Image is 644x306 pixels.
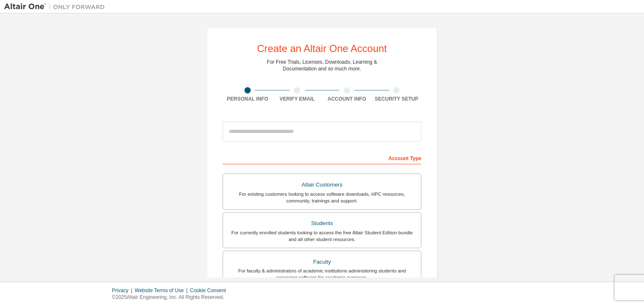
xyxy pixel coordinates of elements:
[228,256,416,268] div: Faculty
[257,44,387,54] div: Create an Altair One Account
[228,267,416,281] div: For faculty & administrators of academic institutions administering students and accessing softwa...
[112,294,231,301] p: © 2025 Altair Engineering, Inc. All Rights Reserved.
[273,96,322,102] div: Verify Email
[223,96,273,102] div: Personal Info
[135,287,190,294] div: Website Terms of Use
[228,229,416,243] div: For currently enrolled students looking to access the free Altair Student Edition bundle and all ...
[223,151,421,164] div: Account Type
[322,96,372,102] div: Account Info
[228,179,416,191] div: Altair Customers
[267,59,377,72] div: For Free Trials, Licenses, Downloads, Learning & Documentation and so much more.
[190,287,231,294] div: Cookie Consent
[372,96,422,102] div: Security Setup
[4,3,109,11] img: Altair One
[228,218,416,229] div: Students
[228,191,416,204] div: For existing customers looking to access software downloads, HPC resources, community, trainings ...
[112,287,135,294] div: Privacy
